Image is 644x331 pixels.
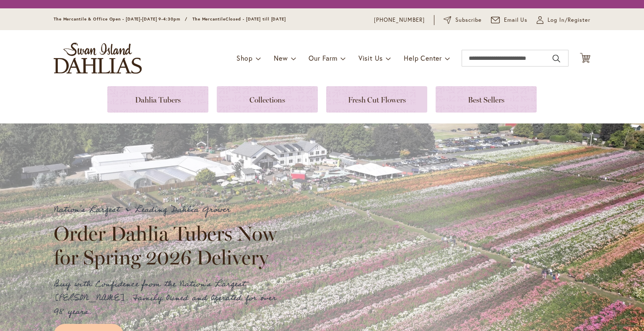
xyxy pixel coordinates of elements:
[404,54,442,62] span: Help Center
[54,16,226,22] span: The Mercantile & Office Open - [DATE]-[DATE] 9-4:30pm / The Mercantile
[274,54,288,62] span: New
[548,16,590,24] span: Log In/Register
[444,16,482,24] a: Subscribe
[504,16,528,24] span: Email Us
[553,52,560,65] button: Search
[358,54,383,62] span: Visit Us
[54,222,284,269] h2: Order Dahlia Tubers Now for Spring 2026 Delivery
[54,203,284,217] p: Nation's Largest & Leading Dahlia Grower
[455,16,482,24] span: Subscribe
[54,43,142,74] a: store logo
[236,54,253,62] span: Shop
[309,54,337,62] span: Our Farm
[537,16,590,24] a: Log In/Register
[374,16,425,24] a: [PHONE_NUMBER]
[226,16,286,22] span: Closed - [DATE] till [DATE]
[491,16,528,24] a: Email Us
[54,277,284,319] p: Buy with Confidence from the Nation's Largest [PERSON_NAME]. Family Owned and Operated for over 9...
